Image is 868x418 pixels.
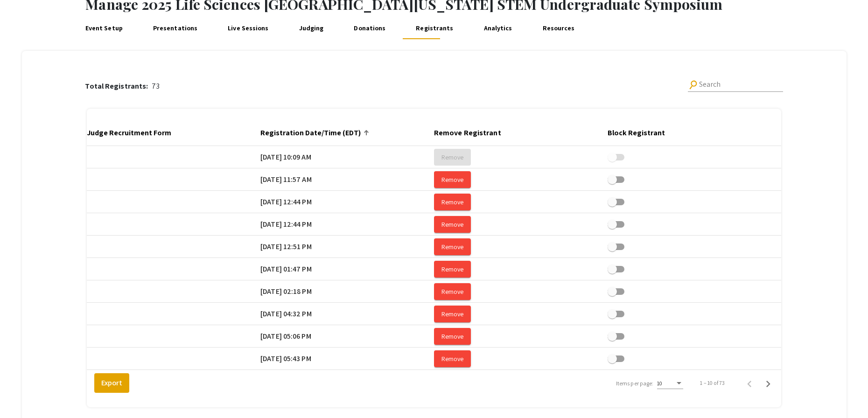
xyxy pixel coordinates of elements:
[260,348,434,370] mat-cell: [DATE] 05:43 PM
[700,379,725,387] div: 1 – 10 of 73
[441,355,463,363] span: Remove
[540,17,577,39] a: Resources
[740,374,759,392] button: Previous page
[260,127,369,139] div: Registration Date/Time (EDT)
[434,216,471,233] button: Remove
[85,81,160,92] div: 73
[87,127,180,139] div: Judge Recruitment Form
[434,149,471,166] button: Remove
[608,127,665,139] div: Block Registrant
[151,17,200,39] a: Presentations
[260,191,434,213] mat-cell: [DATE] 12:44 PM
[441,243,463,251] span: Remove
[657,380,683,387] mat-select: Items per page:
[260,213,434,236] mat-cell: [DATE] 12:44 PM
[260,258,434,280] mat-cell: [DATE] 01:47 PM
[434,171,471,188] button: Remove
[441,310,463,318] span: Remove
[226,17,271,39] a: Live Sessions
[434,350,471,367] button: Remove
[616,379,654,388] div: Items per page:
[434,283,471,300] button: Remove
[441,153,463,161] span: Remove
[260,146,434,168] mat-cell: [DATE] 10:09 AM
[260,325,434,348] mat-cell: [DATE] 05:06 PM
[434,306,471,322] button: Remove
[441,175,463,184] span: Remove
[260,168,434,191] mat-cell: [DATE] 11:57 AM
[83,17,125,39] a: Event Setup
[94,373,129,393] button: Export
[85,81,152,92] p: Total Registrants:
[687,78,700,91] mat-icon: Search
[482,17,514,39] a: Analytics
[441,287,463,296] span: Remove
[260,236,434,258] mat-cell: [DATE] 12:51 PM
[434,261,471,278] button: Remove
[414,17,455,39] a: Registrants
[87,127,171,139] div: Judge Recruitment Form
[434,328,471,345] button: Remove
[441,198,463,206] span: Remove
[260,280,434,303] mat-cell: [DATE] 02:18 PM
[441,265,463,273] span: Remove
[608,127,673,139] div: Block Registrant
[297,17,326,39] a: Judging
[434,194,471,210] button: Remove
[260,303,434,325] mat-cell: [DATE] 04:32 PM
[434,120,608,146] mat-header-cell: Remove Registrant
[441,220,463,229] span: Remove
[434,238,471,255] button: Remove
[352,17,388,39] a: Donations
[441,332,463,341] span: Remove
[759,374,777,392] button: Next page
[7,376,40,411] iframe: Chat
[657,380,662,387] span: 10
[260,127,361,139] div: Registration Date/Time (EDT)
